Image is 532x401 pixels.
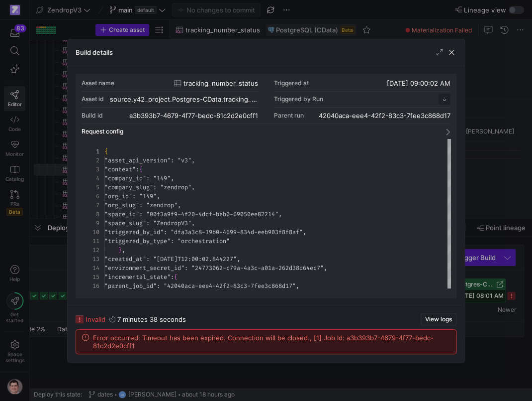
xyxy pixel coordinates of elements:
span: "space_slug": "ZendropV3", [104,219,195,227]
div: 6 [82,192,99,201]
span: invalid [86,315,105,323]
div: Asset id [82,96,104,103]
span: Parent run [274,112,304,119]
span: "environment_secret_id": "24773062-c79a-4a3c-a01a [104,264,275,272]
div: Request config [82,139,450,296]
span: "org_id": "149", [104,192,160,200]
mat-panel-title: Request config [82,128,439,135]
span: "company_id": "149", [104,174,174,182]
span: "triggered_by_type": "orchestration" [104,237,230,245]
span: "triggered_by_id": "dfa3a3c8-19b0-4699-834d-eeb9 [104,228,271,236]
div: 42040aca-eee4-42f2-83c3-7fee3c868d17 [319,112,450,120]
y42-duration: 7 minutes 38 seconds [117,315,186,323]
h3: Build details [76,48,113,56]
div: 8 [82,210,99,219]
span: "context": [104,165,139,173]
span: "asset_api_version": "v3", [104,156,195,164]
span: tracking_number_status [183,79,258,87]
button: View logs [421,313,456,325]
mat-expansion-panel-header: Request config [82,124,450,139]
span: "incremental_state": [104,273,174,281]
span: 868d17", [271,282,299,290]
span: , [122,246,125,254]
div: Triggered by Run [274,96,323,103]
div: source.y42_project.Postgres-CData.tracking_number_status [110,95,258,103]
span: -262d38d64ec7", [275,264,327,272]
span: "parent_job_id": "42040aca-eee4-42f2-83c3-7fee3c [104,282,271,290]
div: 1 [82,147,99,156]
span: [DATE] 09:00:02 AM [387,79,450,87]
div: 11 [82,237,99,246]
div: a3b393b7-4679-4f77-bedc-81c2d2e0cff1 [129,112,258,120]
div: 10 [82,228,99,237]
span: { [104,147,108,155]
span: Error occurred: Timeout has been expired. Connection will be closed., [1] Job Id: a3b393b7-4679-4... [93,334,450,350]
span: 4", [271,210,282,218]
div: 13 [82,255,99,264]
div: 15 [82,272,99,281]
div: 7 [82,201,99,210]
div: 3 [82,165,99,174]
span: "created_at": "[DATE]T12:00:02.844227", [104,255,240,263]
div: Triggered at [274,80,309,87]
span: } [118,246,122,254]
span: { [139,165,143,173]
div: 2 [82,156,99,165]
span: 03f8f8af", [271,228,306,236]
span: View logs [425,316,452,323]
div: 9 [82,219,99,228]
div: 16 [82,281,99,290]
span: "space_id": "00f3a9f9-4f20-4dcf-beb0-69050ee8221 [104,210,271,218]
span: "company_slug": "zendrop", [104,183,195,191]
div: 12 [82,246,99,255]
div: 14 [82,264,99,272]
span: { [174,273,177,281]
div: Asset name [82,80,114,87]
span: "org_slug": "zendrop", [104,201,181,209]
div: 5 [82,183,99,192]
div: 4 [82,174,99,183]
div: Build id [82,112,103,119]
